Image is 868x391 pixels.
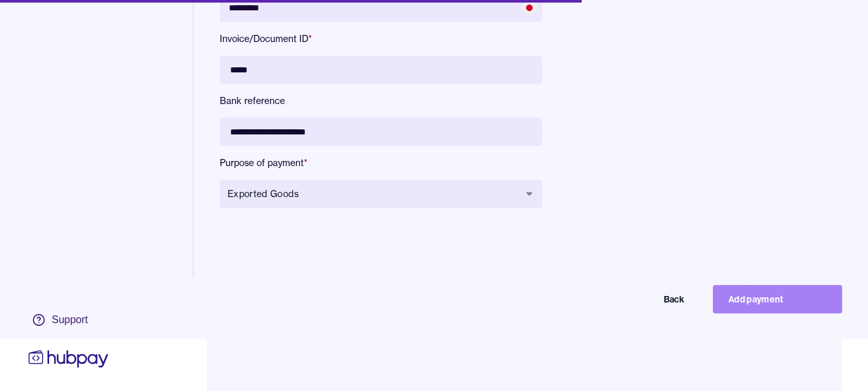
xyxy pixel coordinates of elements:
[228,187,519,200] span: Exported Goods
[220,32,542,45] label: Invoice/Document ID
[571,285,700,313] button: Back
[220,94,542,107] label: Bank reference
[26,306,111,333] a: Support
[220,156,542,169] label: Purpose of payment
[52,313,88,327] div: Support
[713,285,842,313] button: Add payment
